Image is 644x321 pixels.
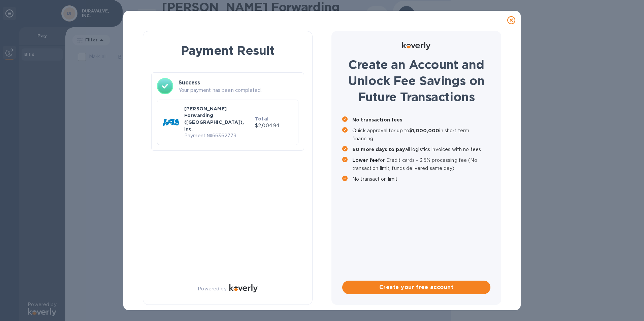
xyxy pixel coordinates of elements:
[402,42,430,50] img: Logo
[198,285,226,292] p: Powered by
[255,122,293,129] p: $2,004.94
[179,87,298,94] p: Your payment has been completed.
[409,128,439,133] b: $1,000,000
[348,283,485,291] span: Create your free account
[352,175,490,183] p: No transaction limit
[352,127,490,143] p: Quick approval for up to in short term financing
[179,79,298,87] h3: Success
[154,42,301,59] h1: Payment Result
[342,281,490,294] button: Create your free account
[352,145,490,153] p: all logistics invoices with no fees
[352,157,378,163] b: Lower fee
[342,57,490,105] h1: Create an Account and Unlock Fee Savings on Future Transactions
[184,132,252,139] p: Payment № 66362779
[352,156,490,172] p: for Credit cards - 3.5% processing fee (No transaction limit, funds delivered same day)
[352,147,405,152] b: 60 more days to pay
[352,117,402,122] b: No transaction fees
[184,105,252,132] p: [PERSON_NAME] Forwarding ([GEOGRAPHIC_DATA]), Inc.
[255,116,268,121] b: Total
[229,284,258,292] img: Logo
